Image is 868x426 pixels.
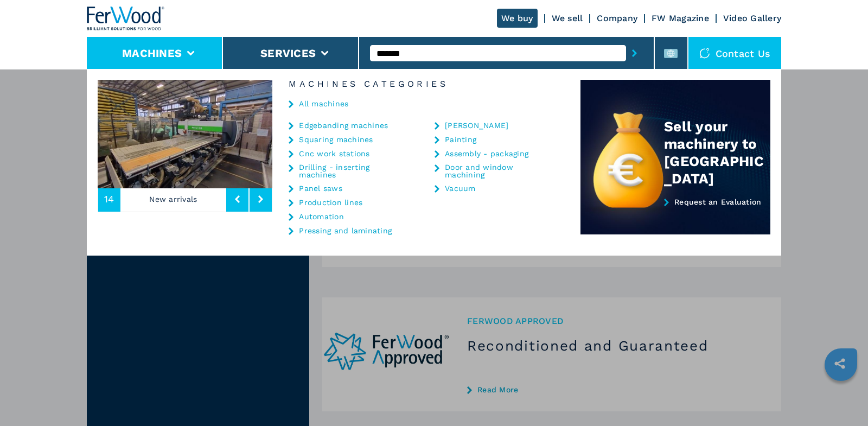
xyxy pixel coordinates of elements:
[497,9,538,28] a: We buy
[120,187,227,212] p: New arrivals
[299,136,373,143] a: Squaring machines
[272,80,580,88] h6: Machines Categories
[299,213,344,220] a: Automation
[104,194,114,204] span: 14
[299,122,388,129] a: Edgebanding machines
[272,80,447,188] img: image
[688,37,782,69] div: Contact us
[260,47,316,60] button: Services
[445,122,508,129] a: [PERSON_NAME]
[597,13,637,23] a: Company
[299,185,342,192] a: Panel saws
[445,185,476,192] a: Vacuum
[122,47,182,60] button: Machines
[445,163,553,179] a: Door and window machining
[580,198,770,235] a: Request an Evaluation
[299,100,348,107] a: All machines
[652,13,709,23] a: FW Magazine
[664,118,770,187] div: Sell your machinery to [GEOGRAPHIC_DATA]
[299,163,407,179] a: Drilling - inserting machines
[299,227,392,234] a: Pressing and laminating
[699,48,710,59] img: Contact us
[723,13,781,23] a: Video Gallery
[299,199,362,206] a: Production lines
[299,150,369,157] a: Cnc work stations
[552,13,583,23] a: We sell
[98,80,272,188] img: image
[445,150,528,157] a: Assembly - packaging
[445,136,476,143] a: Painting
[87,7,165,30] img: Ferwood
[626,41,643,66] button: submit-button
